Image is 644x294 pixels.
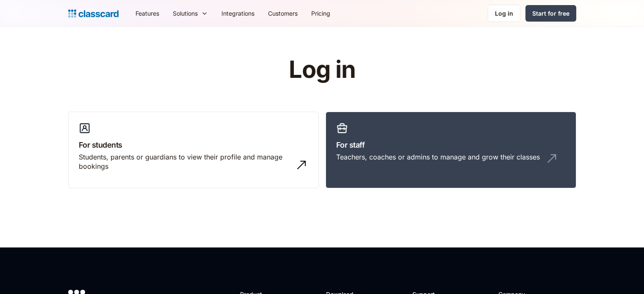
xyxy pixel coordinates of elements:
a: For studentsStudents, parents or guardians to view their profile and manage bookings [68,112,319,189]
a: home [68,8,119,19]
div: Students, parents or guardians to view their profile and manage bookings [79,152,291,171]
a: Log in [488,5,520,22]
a: Start for free [525,5,576,22]
a: Integrations [215,4,261,23]
a: Customers [261,4,304,23]
h3: For students [79,139,308,151]
div: Start for free [532,9,569,18]
div: Solutions [166,4,215,23]
h3: For staff [336,139,566,151]
div: Teachers, coaches or admins to manage and grow their classes [336,152,540,162]
div: Solutions [173,9,198,18]
a: Features [129,4,166,23]
h1: Log in [188,57,456,83]
a: Pricing [304,4,337,23]
div: Log in [495,9,513,18]
a: For staffTeachers, coaches or admins to manage and grow their classes [326,112,576,189]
